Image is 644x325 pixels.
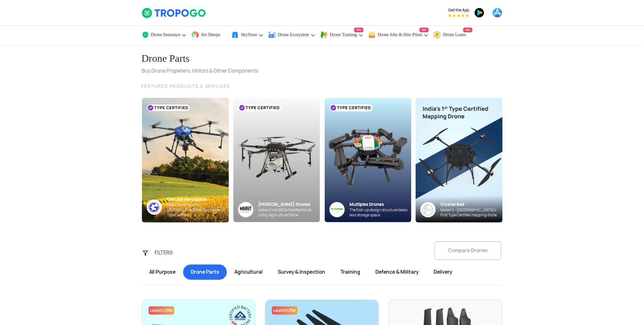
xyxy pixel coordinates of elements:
[333,264,368,280] span: Training
[142,82,503,90] div: FEATURED PRODUCTS & SERVICES
[320,26,363,44] a: Drone TrainingNew
[440,207,502,218] div: Model V - [GEOGRAPHIC_DATA]’s First Type Certified mapping drone
[227,264,270,280] span: Agricultural
[151,32,181,37] span: Drone Insurance
[354,28,363,32] span: New
[448,14,469,17] img: App Raking
[324,98,411,222] img: bg_multiplex_sky.png
[349,201,411,207] div: Multiplex Drones
[426,264,460,280] span: Delivery
[463,28,472,32] span: New
[416,98,502,222] img: bannerAdvertisement6.png
[233,98,320,222] img: bg_marut_sky.png
[368,26,429,44] a: Drone Jobs & Hire PilotsNew
[142,26,187,44] a: Drone Insurance
[142,98,229,222] img: bg_garuda_sky.png
[183,264,227,280] span: Drone Parts
[147,200,162,215] img: ic_garuda_sky.png
[142,49,258,67] h1: Drone Parts
[349,207,411,218] div: The fold-up design structure takes less storage space
[273,308,296,313] span: Launch Offer
[329,202,345,217] img: ic_multiplex_sky.png
[231,26,263,44] a: SkyStore
[443,32,466,37] span: Drone Loans
[258,207,320,218] div: India’s First DGCA Certified Multi-Utility Agriculture Drone
[420,202,436,217] img: crystalball-logo-banner.png
[378,32,423,37] span: Drone Jobs & Hire Pilots
[270,264,333,280] span: Survey & inspection
[330,32,357,37] span: Drone Training
[238,202,253,217] img: Group%2036313.png
[201,32,220,37] span: Air Sherpa
[448,8,469,13] span: Get the App
[474,8,484,18] img: ic_playstore.png
[241,32,257,37] span: SkyStore
[419,28,429,32] span: New
[150,308,173,313] span: Launch Offer
[258,201,320,207] div: [PERSON_NAME] Drones
[142,67,258,75] div: Buy Drone Propellers, Motors & Other Components
[167,196,229,202] div: Garuda Aerospace
[151,246,184,259] div: FILTERS
[268,26,316,44] a: Drone Ecosystem
[278,32,309,37] span: Drone Ecosystem
[142,264,183,280] span: All Purpose
[142,8,207,18] img: TropoGo Logo
[492,8,502,18] img: ic_appstore.png
[167,202,229,218] div: Smart farming with [PERSON_NAME]’s Kisan Drone - Type Certified
[368,264,426,280] span: Defence & Military
[433,26,472,44] a: Drone LoansNew
[191,26,226,44] a: Air Sherpa
[440,201,502,207] div: Crystal Ball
